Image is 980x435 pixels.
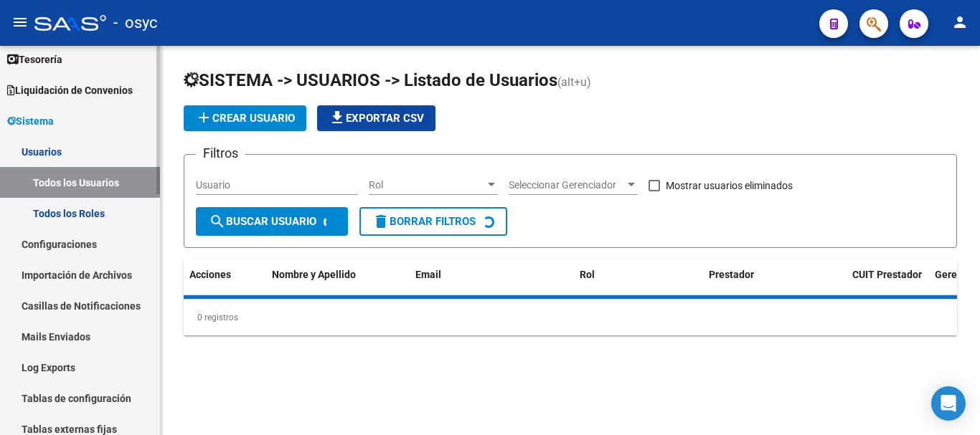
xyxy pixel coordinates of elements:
[11,14,29,31] mat-icon: menu
[329,109,346,126] mat-icon: file_download
[195,109,212,126] mat-icon: add
[509,179,625,191] span: Seleccionar Gerenciador
[184,259,266,307] datatable-header-cell: Acciones
[196,143,245,163] h3: Filtros
[410,259,553,307] datatable-header-cell: Email
[329,112,424,125] span: Exportar CSV
[195,112,295,125] span: Crear Usuario
[7,113,54,129] span: Sistema
[703,259,847,307] datatable-header-cell: Prestador
[847,259,929,307] datatable-header-cell: CUIT Prestador
[184,105,306,131] button: Crear Usuario
[557,75,591,89] span: (alt+u)
[196,207,348,236] button: Buscar Usuario
[372,213,390,230] mat-icon: delete
[184,300,957,335] div: 0 registros
[209,215,316,228] span: Buscar Usuario
[7,52,62,67] span: Tesorería
[113,7,158,39] span: - osyc
[666,177,793,194] span: Mostrar usuarios eliminados
[184,70,557,90] span: SISTEMA -> USUARIOS -> Listado de Usuarios
[369,179,485,191] span: Rol
[317,105,435,131] button: Exportar CSV
[852,269,922,280] span: CUIT Prestador
[709,269,754,280] span: Prestador
[272,269,356,280] span: Nombre y Apellido
[266,259,410,307] datatable-header-cell: Nombre y Apellido
[574,259,703,307] datatable-header-cell: Rol
[931,386,966,421] div: Open Intercom Messenger
[359,207,507,236] button: Borrar Filtros
[372,215,476,228] span: Borrar Filtros
[189,269,231,280] span: Acciones
[415,269,441,280] span: Email
[209,213,226,230] mat-icon: search
[7,82,133,98] span: Liquidación de Convenios
[951,14,969,31] mat-icon: person
[580,269,595,280] span: Rol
